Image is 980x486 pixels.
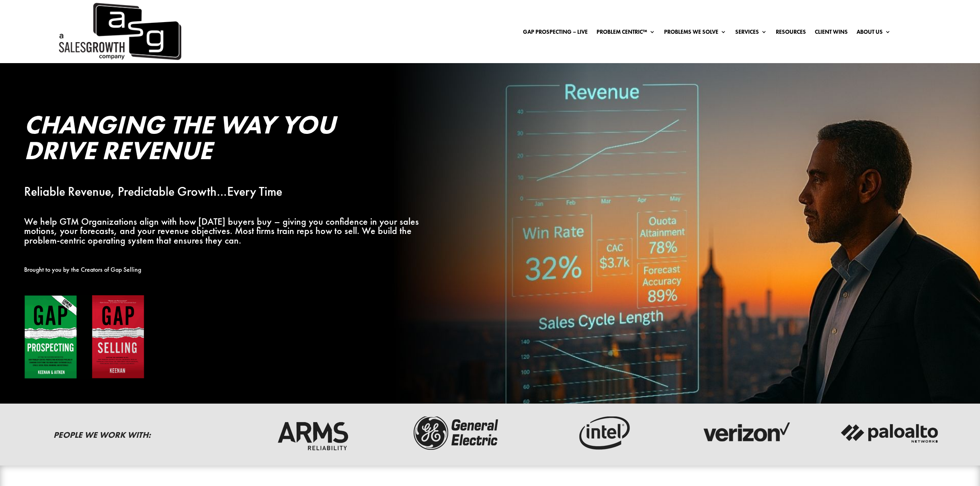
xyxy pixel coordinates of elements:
a: About Us [857,29,891,38]
p: We help GTM Organizations align with how [DATE] buyers buy – giving you confidence in your sales ... [24,217,442,245]
img: ge-logo-dark [407,413,507,453]
img: Gap Books [24,295,145,379]
a: Services [735,29,767,38]
img: palato-networks-logo-dark [840,413,940,453]
a: Gap Prospecting – LIVE [523,29,588,38]
h2: Changing the Way You Drive Revenue [24,112,442,167]
p: Reliable Revenue, Predictable Growth…Every Time [24,187,442,197]
img: verizon-logo-dark [695,413,796,453]
img: intel-logo-dark [551,413,652,453]
a: Problem Centric™ [597,29,655,38]
a: Client Wins [815,29,848,38]
a: Problems We Solve [664,29,726,38]
a: Resources [776,29,806,38]
img: arms-reliability-logo-dark [262,413,363,453]
p: Brought to you by the Creators of Gap Selling [24,265,442,275]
